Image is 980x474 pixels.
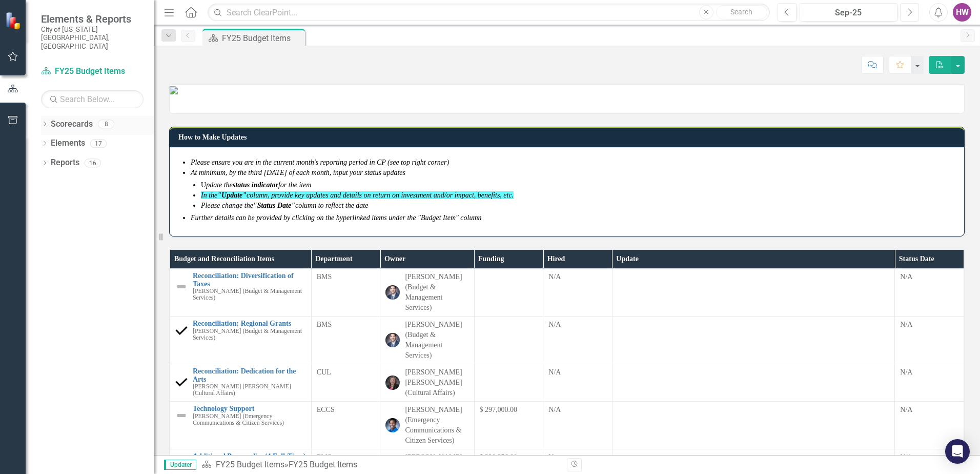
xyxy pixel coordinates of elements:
div: N/A [900,320,958,330]
a: Reconciliation: Diversification of Taxes [193,272,306,288]
img: Kevin Chatellier [385,285,400,300]
input: Search ClearPoint... [208,4,770,22]
button: Sep-25 [800,3,897,22]
button: Search [716,5,767,19]
img: Completed [175,376,188,388]
span: Yes [548,453,559,461]
span: Elements & Reports [41,13,144,25]
td: Double-Click to Edit [612,364,895,402]
div: N/A [900,367,958,378]
div: [PERSON_NAME] (Emergency Communications & Citizen Services) [405,405,468,446]
strong: "Status Date" [253,202,295,209]
a: Elements [51,137,85,149]
span: $ 297,000.00 [480,406,518,413]
div: 8 [98,120,114,128]
td: Double-Click to Edit Right Click for Context Menu [170,269,312,317]
td: Double-Click to Edit [612,317,895,364]
span: BMS [317,273,332,281]
em: In the column, provide key updates and details on return on investment and/or impact, benefits, etc. [201,191,514,199]
div: N/A [900,405,958,415]
div: Sep-25 [803,7,894,19]
a: FY25 Budget Items [216,460,284,469]
img: Not Defined [175,409,188,422]
div: FY25 Budget Items [222,32,302,45]
div: 16 [85,159,101,167]
small: [PERSON_NAME] [PERSON_NAME] (Cultural Affairs) [193,383,306,397]
span: CUL [317,368,331,376]
span: N/A [548,321,561,328]
em: At minimum, by the third [DATE] of each month, input your status updates [191,169,405,176]
span: pdate the for the item [206,181,311,189]
a: Reconciliation: Dedication for the Arts [193,367,306,383]
td: Double-Click to Edit [895,364,964,402]
td: Double-Click to Edit [895,317,964,364]
span: Search [730,8,752,16]
td: Double-Click to Edit [895,402,964,449]
span: $ 320,356.00 [480,453,518,461]
div: N/A [900,272,958,282]
small: [PERSON_NAME] (Emergency Communications & Citizen Services) [193,413,306,426]
small: [PERSON_NAME] (Budget & Management Services) [193,328,306,341]
em: Please change the column to reflect the date [201,202,368,209]
a: Additional Paramedics (4 Full-Time) [193,452,306,460]
span: Please ensure you are in the current month's reporting period in CP (see top right corner) [191,159,449,166]
h3: How to Make Updates [178,133,959,141]
div: FY25 Budget Items [289,460,357,469]
input: Search Below... [41,90,144,108]
img: Emily Spruill Labows [385,376,400,390]
small: City of [US_STATE][GEOGRAPHIC_DATA], [GEOGRAPHIC_DATA] [41,25,144,50]
span: Updater [164,460,196,470]
span: N/A [548,368,561,376]
div: [PERSON_NAME] (Budget & Management Services) [405,320,468,361]
span: ECCS [317,406,335,413]
span: N/A [548,406,561,413]
img: ClearPoint Strategy [5,11,24,30]
div: 17 [90,139,107,148]
div: » [201,459,559,471]
strong: status indicator [233,181,278,189]
td: Double-Click to Edit [612,269,895,317]
a: FY25 Budget Items [41,66,144,77]
span: EMS [317,453,332,461]
td: Double-Click to Edit Right Click for Context Menu [170,402,312,449]
span: N/A [548,273,561,281]
strong: "Update" [217,191,247,199]
img: Completed [175,324,188,337]
em: Further details can be provided by clicking on the hyperlinked items under the "Budget Item" column [191,214,482,222]
a: Scorecards [51,118,93,130]
div: Open Intercom Messenger [945,439,970,464]
div: [PERSON_NAME] (Budget & Management Services) [405,272,468,313]
img: mceclip2%20v7.png [170,86,178,94]
td: Double-Click to Edit [895,269,964,317]
img: Jada Lee [385,418,400,432]
img: Kevin Chatellier [385,333,400,347]
small: [PERSON_NAME] (Budget & Management Services) [193,288,306,301]
span: BMS [317,321,332,328]
td: Double-Click to Edit Right Click for Context Menu [170,364,312,402]
a: Reconciliation: Regional Grants [193,320,306,327]
button: HW [953,3,971,22]
a: Reports [51,157,79,169]
a: Technology Support [193,405,306,412]
span: U [201,181,311,189]
div: [PERSON_NAME] [PERSON_NAME] (Cultural Affairs) [405,367,468,398]
img: Not Defined [175,281,188,293]
td: Double-Click to Edit Right Click for Context Menu [170,317,312,364]
div: N/A [900,452,958,463]
td: Double-Click to Edit [612,402,895,449]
